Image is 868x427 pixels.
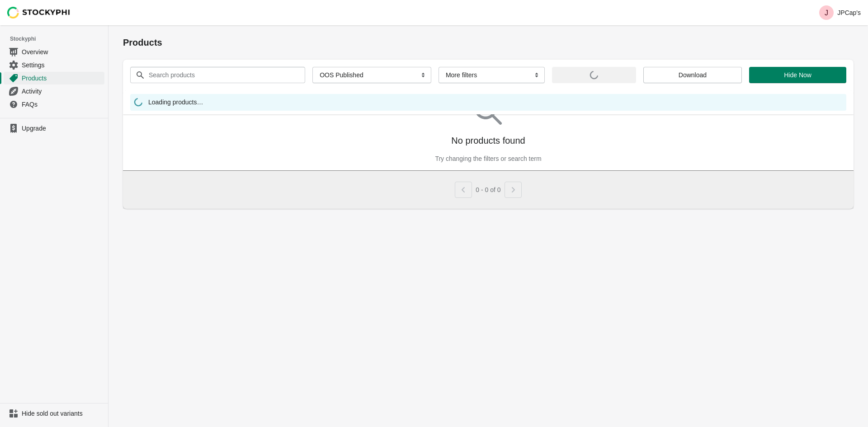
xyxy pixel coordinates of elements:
[4,84,104,98] a: Activity
[749,67,846,83] button: Hide Now
[816,4,864,22] button: Avatar with initials JJPCap's
[825,9,828,17] text: J
[22,61,103,70] span: Settings
[819,5,834,20] span: Avatar with initials J
[451,134,525,147] p: No products found
[148,67,289,83] input: Search products
[837,9,861,16] p: JPCap's
[148,98,203,109] span: Loading products…
[455,178,521,198] nav: Pagination
[643,67,742,83] button: Download
[7,7,71,19] img: Stockyphi
[22,87,103,96] span: Activity
[4,98,104,111] a: FAQs
[4,58,104,71] a: Settings
[22,47,103,56] span: Overview
[4,407,104,420] a: Hide sold out variants
[22,124,103,133] span: Upgrade
[4,122,104,135] a: Upgrade
[679,71,707,79] span: Download
[22,409,103,418] span: Hide sold out variants
[784,71,811,79] span: Hide Now
[476,186,500,193] span: 0 - 0 of 0
[4,45,104,58] a: Overview
[10,34,108,43] span: Stockyphi
[123,36,854,49] h1: Products
[22,100,103,109] span: FAQs
[435,154,541,163] p: Try changing the filters or search term
[22,74,103,83] span: Products
[4,71,104,84] a: Products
